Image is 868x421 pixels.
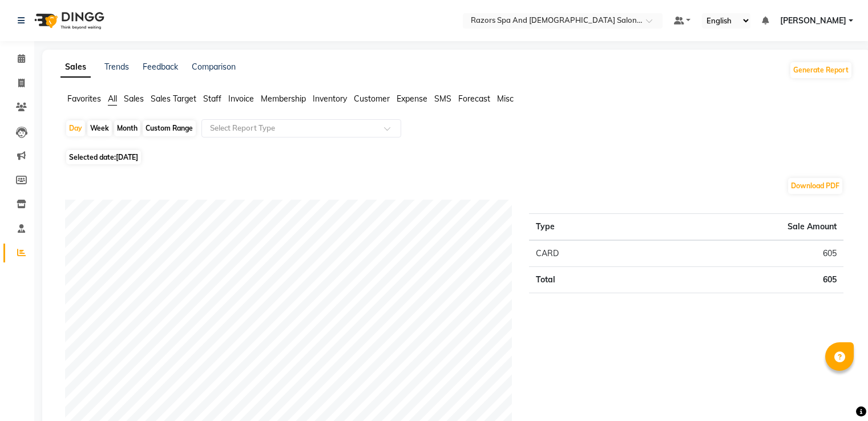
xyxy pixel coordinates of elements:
[434,94,451,104] span: SMS
[124,94,144,104] span: Sales
[313,94,347,104] span: Inventory
[645,267,843,293] td: 605
[645,214,843,241] th: Sale Amount
[458,94,490,104] span: Forecast
[228,94,254,104] span: Invoice
[497,94,514,104] span: Misc
[116,153,138,161] span: [DATE]
[261,94,306,104] span: Membership
[820,375,857,410] iframe: chat widget
[114,120,140,136] div: Month
[66,120,85,136] div: Day
[151,94,196,104] span: Sales Target
[790,62,851,78] button: Generate Report
[780,15,846,27] span: [PERSON_NAME]
[67,94,101,104] span: Favorites
[529,267,645,293] td: Total
[143,120,196,136] div: Custom Range
[108,94,117,104] span: All
[29,5,107,37] img: logo
[66,150,141,164] span: Selected date:
[192,62,236,72] a: Comparison
[645,240,843,267] td: 605
[354,94,390,104] span: Customer
[104,62,129,72] a: Trends
[60,57,91,78] a: Sales
[529,240,645,267] td: CARD
[397,94,427,104] span: Expense
[203,94,221,104] span: Staff
[788,178,842,194] button: Download PDF
[143,62,178,72] a: Feedback
[87,120,112,136] div: Week
[529,214,645,241] th: Type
